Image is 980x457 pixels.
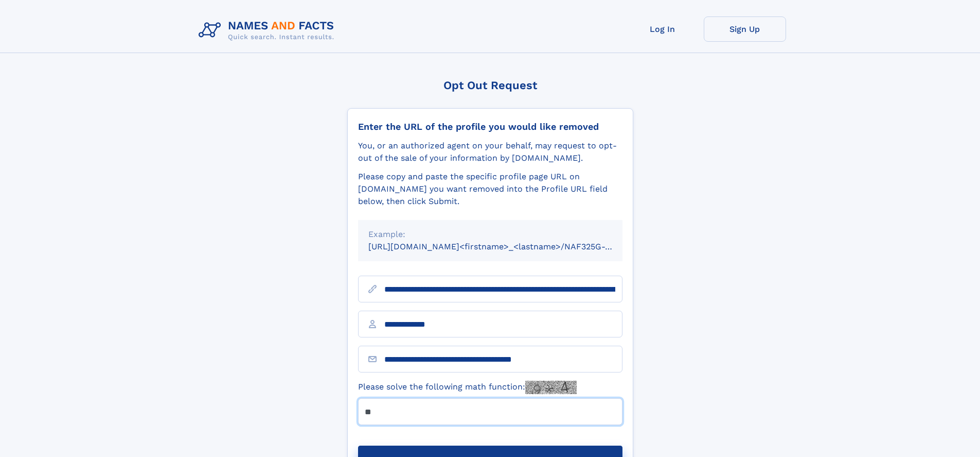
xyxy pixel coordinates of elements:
[358,381,577,394] label: Please solve the following math function:
[621,16,704,42] a: Log In
[194,16,343,44] img: Logo Names and Facts
[358,171,622,208] div: Please copy and paste the specific profile page URL on [DOMAIN_NAME] you want removed into the Pr...
[368,228,612,241] div: Example:
[358,140,622,164] div: You, or an authorized agent on your behalf, may request to opt-out of the sale of your informatio...
[368,242,642,251] small: [URL][DOMAIN_NAME]<firstname>_<lastname>/NAF325G-xxxxxxxx
[358,121,622,132] div: Enter the URL of the profile you would like removed
[347,79,633,92] div: Opt Out Request
[704,16,786,42] a: Sign Up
